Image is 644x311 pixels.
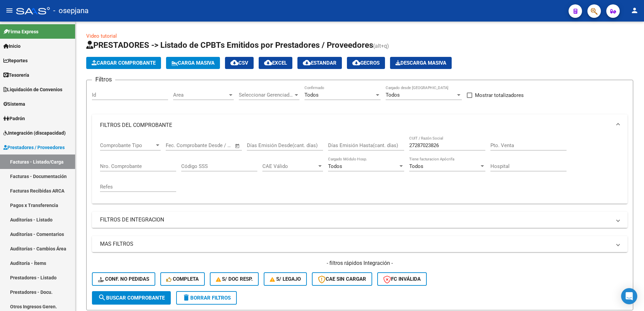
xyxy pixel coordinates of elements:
button: Descarga Masiva [390,57,452,69]
app-download-masive: Descarga masiva de comprobantes (adjuntos) [390,57,452,69]
mat-panel-title: FILTROS DEL COMPROBANTE [100,122,611,129]
mat-expansion-panel-header: MAS FILTROS [92,236,627,252]
span: FC Inválida [383,276,421,282]
span: EXCEL [264,60,287,66]
span: Carga Masiva [171,60,215,66]
span: Todos [386,92,400,98]
span: Borrar Filtros [182,295,231,301]
mat-icon: cloud_download [264,59,272,67]
mat-expansion-panel-header: FILTROS DE INTEGRACION [92,212,627,228]
button: Cargar Comprobante [86,57,161,69]
span: Mostrar totalizadores [475,91,524,99]
span: Gecros [352,60,380,66]
span: Firma Express [3,28,38,35]
button: FC Inválida [377,272,427,286]
button: Carga Masiva [166,57,220,69]
button: CAE SIN CARGAR [312,272,372,286]
button: Gecros [347,57,385,69]
span: CAE SIN CARGAR [318,276,366,282]
span: Sistema [3,100,25,108]
a: Video tutorial [86,33,117,39]
span: Tesorería [3,71,29,79]
span: (alt+q) [373,43,389,49]
span: PRESTADORES -> Listado de CPBTs Emitidos por Prestadores / Proveedores [86,40,373,50]
span: Reportes [3,57,28,64]
span: Area [173,92,228,98]
button: Conf. no pedidas [92,272,155,286]
button: Buscar Comprobante [92,291,171,305]
span: Conf. no pedidas [98,276,149,282]
span: CAE Válido [262,163,317,169]
span: Descarga Masiva [395,60,446,66]
span: S/ legajo [270,276,301,282]
span: Comprobante Tipo [100,142,155,148]
div: FILTROS DEL COMPROBANTE [92,136,627,204]
mat-expansion-panel-header: FILTROS DEL COMPROBANTE [92,114,627,136]
input: Fecha fin [199,142,232,148]
h4: - filtros rápidos Integración - [92,260,627,267]
span: Todos [328,163,342,169]
mat-icon: delete [182,293,190,302]
button: Open calendar [234,142,241,150]
input: Fecha inicio [166,142,193,148]
h3: Filtros [92,75,115,84]
mat-icon: cloud_download [303,59,311,67]
button: EXCEL [259,57,292,69]
span: Cargar Comprobante [92,60,156,66]
button: Completa [160,272,205,286]
span: S/ Doc Resp. [216,276,253,282]
span: Todos [304,92,319,98]
span: CSV [230,60,248,66]
mat-icon: search [98,293,106,302]
span: Inicio [3,42,21,50]
div: Open Intercom Messenger [621,288,637,304]
button: Estandar [297,57,342,69]
span: Liquidación de Convenios [3,86,62,93]
span: - osepjana [53,3,89,18]
span: Estandar [303,60,336,66]
mat-icon: cloud_download [352,59,360,67]
mat-panel-title: FILTROS DE INTEGRACION [100,216,611,223]
span: Buscar Comprobante [98,295,165,301]
mat-icon: cloud_download [230,59,238,67]
button: Borrar Filtros [176,291,237,305]
span: Padrón [3,115,25,122]
span: Seleccionar Gerenciador [239,92,293,98]
mat-icon: menu [5,6,13,14]
button: S/ Doc Resp. [210,272,259,286]
button: S/ legajo [264,272,307,286]
span: Prestadores / Proveedores [3,144,65,151]
span: Todos [409,163,423,169]
mat-panel-title: MAS FILTROS [100,240,611,248]
mat-icon: person [631,6,639,14]
button: CSV [225,57,254,69]
span: Completa [166,276,199,282]
span: Integración (discapacidad) [3,129,66,137]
